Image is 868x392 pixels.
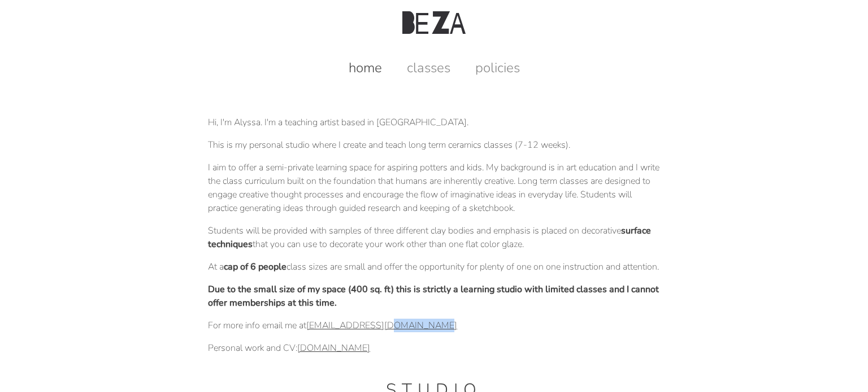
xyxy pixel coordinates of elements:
[208,224,651,250] strong: surface techniques
[297,342,370,354] a: [DOMAIN_NAME]
[208,161,660,215] p: I aim to offer a semi-private learning space for aspiring potters and kids. My background is in a...
[208,319,660,332] p: For more info email me at
[208,116,660,129] p: Hi, I'm Alyssa. I'm a teaching artist based in [GEOGRAPHIC_DATA].
[464,59,531,77] a: policies
[337,59,393,77] a: home
[208,283,659,309] strong: Due to the small size of my space (400 sq. ft) this is strictly a learning studio with limited cl...
[208,341,660,355] p: Personal work and CV:
[224,261,287,273] strong: cap of 6 people
[208,138,660,152] p: This is my personal studio where I create and teach long term ceramics classes (7-12 weeks).
[402,11,466,34] img: Beza Studio Logo
[306,319,457,332] a: [EMAIL_ADDRESS][DOMAIN_NAME]
[396,59,462,77] a: classes
[208,224,660,251] p: Students will be provided with samples of three different clay bodies and emphasis is placed on d...
[208,260,660,274] p: At a class sizes are small and offer the opportunity for plenty of one on one instruction and att...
